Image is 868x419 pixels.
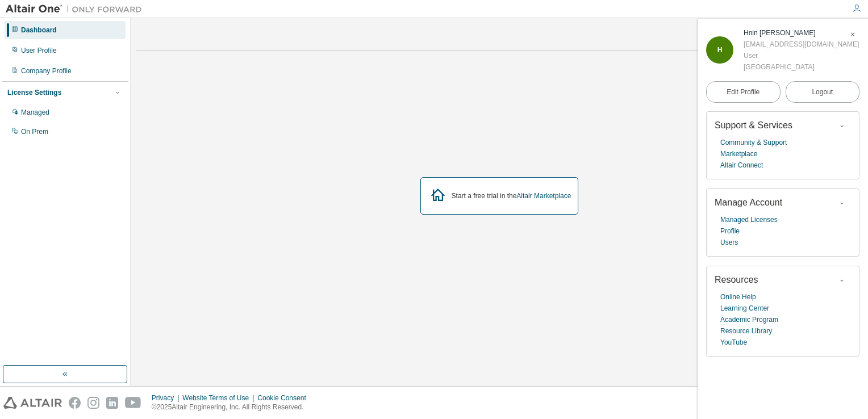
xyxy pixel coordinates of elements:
[727,87,759,97] span: Edit Profile
[720,225,740,237] a: Profile
[744,27,859,39] div: Hnin Peti Cho
[6,3,148,15] img: Altair One
[21,108,49,117] div: Managed
[715,198,782,207] span: Manage Account
[69,397,81,409] img: facebook.svg
[452,191,571,200] div: Start a free trial in the
[720,325,772,337] a: Resource Library
[182,393,257,403] div: Website Terms of Use
[715,275,758,284] span: Resources
[720,291,756,303] a: Online Help
[717,46,723,54] span: H
[516,192,571,200] a: Altair Marketplace
[744,50,859,61] div: User
[21,127,48,136] div: On Prem
[21,46,57,55] div: User Profile
[21,66,72,76] div: Company Profile
[715,120,792,130] span: Support & Services
[720,237,738,248] a: Users
[744,39,859,50] div: [EMAIL_ADDRESS][DOMAIN_NAME]
[720,337,747,348] a: YouTube
[720,137,787,148] a: Community & Support
[720,160,763,171] a: Altair Connect
[152,393,182,403] div: Privacy
[152,403,313,412] p: © 2025 Altair Engineering, Inc. All Rights Reserved.
[720,314,778,325] a: Academic Program
[7,88,61,97] div: License Settings
[744,61,859,73] div: [GEOGRAPHIC_DATA]
[706,81,781,103] a: Edit Profile
[720,214,778,225] a: Managed Licenses
[812,86,833,98] span: Logout
[87,397,99,409] img: instagram.svg
[720,148,757,160] a: Marketplace
[257,393,312,403] div: Cookie Consent
[786,81,860,103] button: Logout
[3,397,62,409] img: altair_logo.svg
[106,397,118,409] img: linkedin.svg
[125,397,141,409] img: youtube.svg
[720,303,769,314] a: Learning Center
[21,26,57,35] div: Dashboard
